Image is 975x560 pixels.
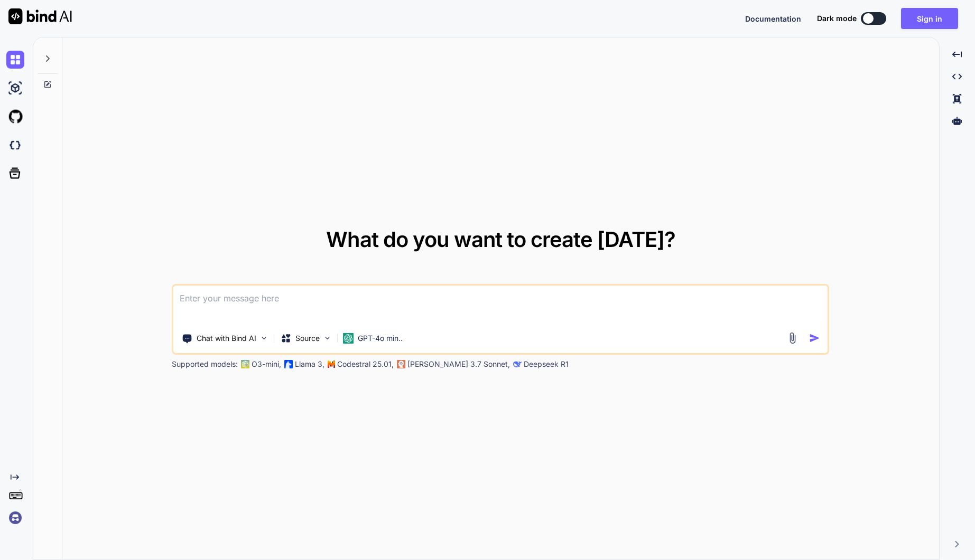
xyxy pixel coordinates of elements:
[259,334,268,343] img: Pick Tools
[323,334,332,343] img: Pick Models
[901,8,958,29] button: Sign in
[809,333,820,344] img: icon
[745,13,801,24] button: Documentation
[295,333,320,344] p: Source
[252,359,281,369] p: O3-mini,
[397,360,405,368] img: claude
[6,51,24,69] img: chat
[284,360,293,368] img: Llama2
[295,359,324,369] p: Llama 3,
[337,359,394,369] p: Codestral 25.01,
[6,136,24,154] img: darkCloudIdeIcon
[328,360,335,368] img: Mistral-AI
[817,13,857,24] span: Dark mode
[513,360,522,368] img: claude
[358,333,403,344] p: GPT-4o min..
[6,79,24,97] img: ai-studio
[407,359,510,369] p: [PERSON_NAME] 3.7 Sonnet,
[197,333,256,344] p: Chat with Bind AI
[343,333,354,344] img: GPT-4o mini
[745,14,801,23] span: Documentation
[241,360,249,368] img: GPT-4
[6,108,24,126] img: githubLight
[172,359,238,369] p: Supported models:
[326,226,675,252] span: What do you want to create [DATE]?
[524,359,569,369] p: Deepseek R1
[8,8,72,24] img: Bind AI
[786,332,798,344] img: attachment
[6,509,24,527] img: signin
